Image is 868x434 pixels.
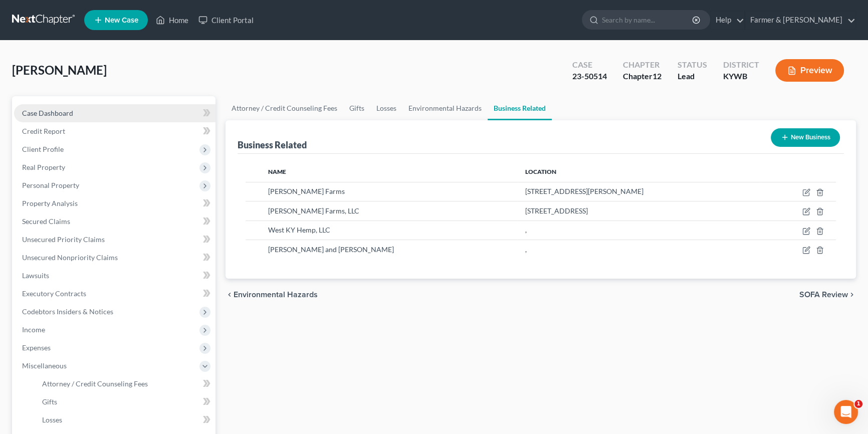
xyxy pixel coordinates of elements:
[105,17,138,24] span: New Case
[14,104,215,122] a: Case Dashboard
[834,400,858,424] iframe: Intercom live chat
[22,361,67,370] span: Miscellaneous
[14,285,215,303] a: Executory Contracts
[771,128,840,147] button: New Business
[226,291,234,299] i: chevron_left
[525,187,643,195] span: [STREET_ADDRESS][PERSON_NAME]
[623,59,662,71] div: Chapter
[22,271,49,280] span: Lawsuits
[268,226,330,234] span: West KY Hemp, LLC
[226,291,318,299] button: chevron_left Environmental Hazards
[711,11,744,29] a: Help
[525,226,527,234] span: ,
[723,71,759,82] div: KYWB
[22,127,65,135] span: Credit Report
[14,249,215,267] a: Unsecured Nonpriority Claims
[14,231,215,249] a: Unsecured Priority Claims
[602,11,694,29] input: Search by name...
[343,96,370,120] a: Gifts
[22,325,45,334] span: Income
[268,168,286,175] span: Name
[42,379,148,388] span: Attorney / Credit Counseling Fees
[268,245,394,254] span: [PERSON_NAME] and [PERSON_NAME]
[34,375,215,393] a: Attorney / Credit Counseling Fees
[488,96,552,120] a: Business Related
[370,96,402,120] a: Losses
[525,168,556,175] span: Location
[22,109,73,117] span: Case Dashboard
[14,122,215,140] a: Credit Report
[14,212,215,231] a: Secured Claims
[22,199,78,207] span: Property Analysis
[623,71,662,82] div: Chapter
[22,289,86,298] span: Executory Contracts
[14,194,215,212] a: Property Analysis
[848,291,856,299] i: chevron_right
[34,411,215,429] a: Losses
[723,59,759,71] div: District
[775,59,844,82] button: Preview
[22,307,113,316] span: Codebtors Insiders & Notices
[193,11,259,29] a: Client Portal
[525,206,588,215] span: [STREET_ADDRESS]
[678,59,707,71] div: Status
[22,343,51,352] span: Expenses
[234,291,318,299] span: Environmental Hazards
[572,59,607,71] div: Case
[12,63,107,77] span: [PERSON_NAME]
[22,181,79,189] span: Personal Property
[238,139,307,151] div: Business Related
[745,11,855,29] a: Farmer & [PERSON_NAME]
[22,163,65,171] span: Real Property
[226,96,343,120] a: Attorney / Credit Counseling Fees
[268,187,345,195] span: [PERSON_NAME] Farms
[268,206,359,215] span: [PERSON_NAME] Farms, LLC
[42,397,57,406] span: Gifts
[799,291,856,299] button: SOFA Review chevron_right
[653,71,662,81] span: 12
[22,235,105,244] span: Unsecured Priority Claims
[854,400,862,408] span: 1
[22,145,64,153] span: Client Profile
[525,245,527,254] span: ,
[22,217,70,226] span: Secured Claims
[42,415,62,424] span: Losses
[402,96,488,120] a: Environmental Hazards
[14,267,215,285] a: Lawsuits
[799,291,848,299] span: SOFA Review
[34,393,215,411] a: Gifts
[151,11,193,29] a: Home
[572,71,607,82] div: 23-50514
[678,71,707,82] div: Lead
[22,253,118,262] span: Unsecured Nonpriority Claims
